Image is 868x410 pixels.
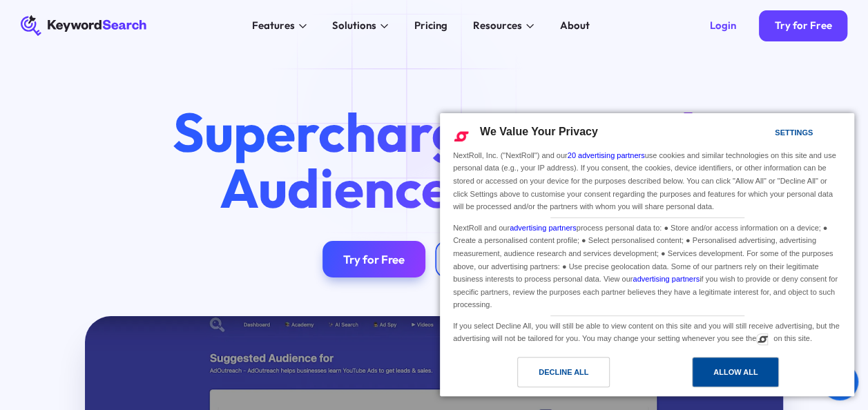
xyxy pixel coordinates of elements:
[552,15,597,36] a: About
[450,218,844,313] div: NextRoll and our process personal data to: ● Store and/or access information on a device; ● Creat...
[252,18,295,33] div: Features
[510,224,577,232] a: advertising partners
[150,104,719,215] h1: Supercharge Your Ad Audiences
[450,316,844,346] div: If you select Decline All, you will still be able to view content on this site and you will still...
[473,18,522,33] div: Resources
[406,15,454,36] a: Pricing
[633,275,700,283] a: advertising partners
[568,151,645,159] a: 20 advertising partners
[322,241,425,277] a: Try for Free
[713,364,758,380] div: Allow All
[343,252,405,266] div: Try for Free
[539,364,588,380] div: Decline All
[450,148,844,215] div: NextRoll, Inc. ("NextRoll") and our use cookies and similar technologies on this site and use per...
[332,18,376,33] div: Solutions
[709,19,735,32] div: Login
[759,10,847,41] a: Try for Free
[559,18,589,33] div: About
[694,10,751,41] a: Login
[480,126,598,137] span: We Value Your Privacy
[751,121,784,147] a: Settings
[775,19,832,32] div: Try for Free
[647,357,846,394] a: Allow All
[775,125,813,140] div: Settings
[414,18,447,33] div: Pricing
[448,357,647,394] a: Decline All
